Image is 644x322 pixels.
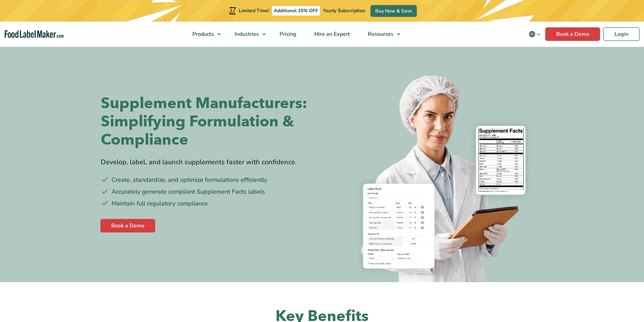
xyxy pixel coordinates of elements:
span: Yearly Subscription [323,7,365,14]
div: Develop, label, and launch supplements faster with confidence. [101,157,317,167]
a: Pricing [271,22,304,47]
a: Food Label Maker homepage [5,30,64,38]
li: Create, standardize, and optimize formulations efficiently [101,175,317,184]
h1: Supplement Manufacturers: Simplifying Formulation & Compliance [101,94,317,149]
a: Book a Demo [545,27,600,41]
li: Accurately generate compliant Supplement Facts labels [101,187,317,196]
span: Hire an Expert [312,30,351,38]
a: Book a Demo [100,219,155,232]
span: Pricing [278,30,297,38]
span: Resources [366,30,394,38]
a: Products [184,22,224,47]
span: Industries [233,30,260,38]
button: Change language [524,27,545,41]
span: Limited Time! [239,7,269,14]
li: Maintain full regulatory compliance [101,199,317,208]
a: Buy Now & Save [371,5,417,17]
a: Login [603,27,640,41]
span: Additional 15% OFF [272,6,320,16]
a: Industries [226,22,269,47]
span: Products [190,30,215,38]
a: Hire an Expert [306,22,357,47]
a: Resources [359,22,404,47]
